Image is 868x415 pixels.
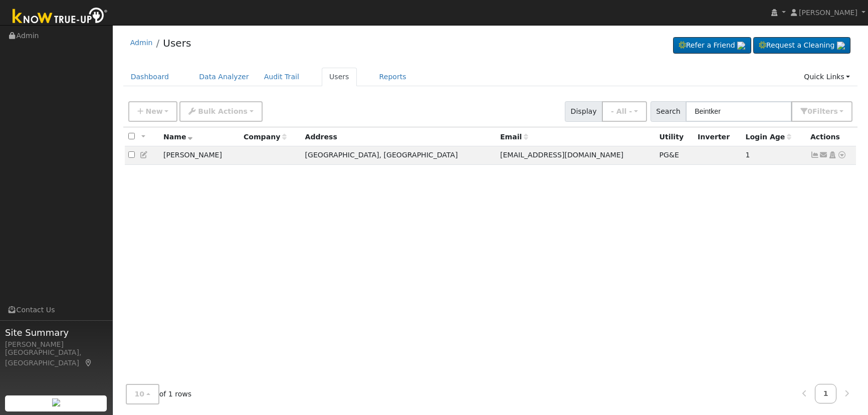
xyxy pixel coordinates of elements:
a: Map [84,359,93,367]
span: Search [650,101,686,122]
button: 0Filters [791,101,852,122]
button: 10 [126,384,159,404]
span: 10 [135,390,145,398]
span: of 1 rows [126,384,192,404]
input: Search [686,101,792,122]
img: retrieve [837,42,845,50]
span: [EMAIL_ADDRESS][DOMAIN_NAME] [500,151,623,159]
a: Edit User [140,151,149,159]
a: Login As [828,151,837,159]
span: Company name [244,133,287,141]
td: [PERSON_NAME] [160,146,240,165]
button: - All - [602,101,647,122]
span: [PERSON_NAME] [799,9,857,17]
div: [PERSON_NAME] [5,339,107,350]
a: Other actions [837,150,846,160]
button: Bulk Actions [179,101,262,122]
span: Email [500,133,528,141]
a: Quick Links [796,68,857,86]
button: New [128,101,178,122]
img: retrieve [52,398,60,406]
div: Address [305,132,493,142]
span: PG&E [660,151,679,159]
a: Admin [130,39,153,47]
span: Bulk Actions [198,107,248,115]
span: Name [163,133,193,141]
span: Site Summary [5,326,107,339]
span: 08/20/2025 1:00:55 PM [745,151,750,159]
a: Data Analyzer [191,68,257,86]
span: New [145,107,162,115]
a: beintker77@yahoo.com [819,150,828,160]
a: Users [163,37,191,49]
div: Actions [810,132,852,142]
a: Request a Cleaning [753,37,850,54]
img: Know True-Up [8,6,113,28]
a: 1 [815,384,837,403]
span: Days since last login [745,133,791,141]
a: Users [322,68,357,86]
a: Audit Trail [257,68,307,86]
div: Inverter [698,132,738,142]
span: s [833,107,837,115]
a: Dashboard [123,68,177,86]
span: Display [565,101,602,122]
a: Refer a Friend [673,37,751,54]
a: Show Graph [810,151,819,159]
img: retrieve [737,42,745,50]
td: [GEOGRAPHIC_DATA], [GEOGRAPHIC_DATA] [302,146,497,165]
a: Reports [372,68,414,86]
div: [GEOGRAPHIC_DATA], [GEOGRAPHIC_DATA] [5,347,107,368]
div: Utility [660,132,691,142]
span: Filter [812,107,838,115]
